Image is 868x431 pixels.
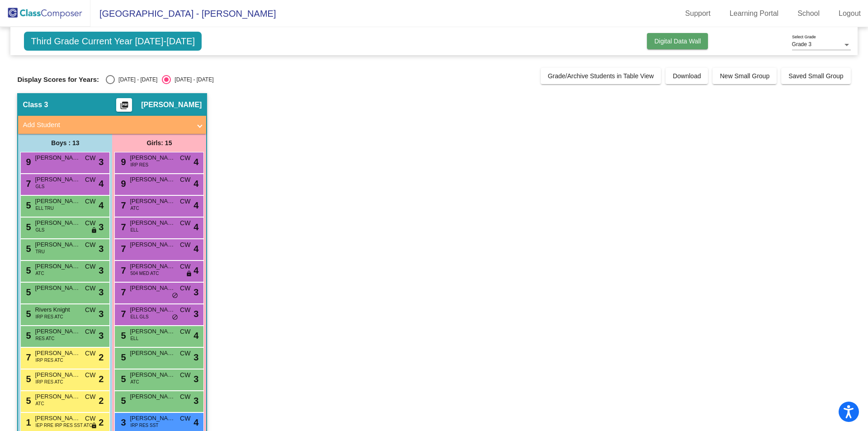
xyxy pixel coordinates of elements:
[130,313,148,320] span: ELL GLS
[541,68,661,84] button: Grade/Archive Students in Table View
[85,153,95,163] span: CW
[118,157,126,167] span: 9
[193,242,198,256] span: 4
[35,240,80,249] span: [PERSON_NAME]
[180,370,190,380] span: CW
[130,197,175,206] span: [PERSON_NAME]
[831,6,868,21] a: Logout
[99,372,104,386] span: 2
[665,68,708,84] button: Download
[85,262,95,271] span: CW
[172,314,178,321] span: do_not_disturb_alt
[193,372,198,386] span: 3
[792,41,811,47] span: Grade 3
[722,6,786,21] a: Learning Portal
[548,72,654,80] span: Grade/Archive Students in Table View
[85,284,95,293] span: CW
[24,352,31,362] span: 7
[85,414,95,423] span: CW
[130,270,159,277] span: 504 MED ATC
[180,392,190,402] span: CW
[180,305,190,315] span: CW
[35,357,63,364] span: IRP RES ATC
[119,101,130,114] mat-icon: picture_as_pdf
[186,270,192,278] span: lock
[130,218,175,227] span: [PERSON_NAME]
[24,331,31,341] span: 5
[35,153,80,162] span: [PERSON_NAME]
[193,264,198,277] span: 4
[720,72,769,80] span: New Small Group
[180,262,190,271] span: CW
[24,287,31,297] span: 5
[35,218,80,227] span: [PERSON_NAME] [PERSON_NAME]
[85,218,95,228] span: CW
[118,244,126,254] span: 7
[24,396,31,406] span: 5
[141,100,202,109] span: [PERSON_NAME]
[118,417,126,427] span: 3
[35,422,92,429] span: IEP RRE IRP RES SST ATC
[118,287,126,297] span: 7
[85,370,95,380] span: CW
[99,329,104,342] span: 3
[172,292,178,299] span: do_not_disturb_alt
[130,153,175,162] span: [PERSON_NAME]
[130,284,175,293] span: [PERSON_NAME]
[99,416,104,429] span: 2
[35,175,80,184] span: [PERSON_NAME]
[118,222,126,232] span: 7
[35,284,80,293] span: [PERSON_NAME]
[180,197,190,206] span: CW
[35,227,44,233] span: GLS
[654,38,701,45] span: Digital Data Wall
[118,309,126,319] span: 7
[118,179,126,189] span: 9
[130,349,175,358] span: [PERSON_NAME]
[24,179,31,189] span: 7
[91,422,97,430] span: lock
[193,307,198,321] span: 3
[130,262,175,271] span: [PERSON_NAME]
[193,220,198,234] span: 4
[35,313,63,320] span: IRP RES ATC
[99,199,104,212] span: 4
[85,175,95,185] span: CW
[35,392,80,401] span: [PERSON_NAME]
[180,218,190,228] span: CW
[35,400,44,407] span: ATC
[712,68,777,84] button: New Small Group
[35,305,80,314] span: Rivers Knight
[673,72,701,80] span: Download
[85,349,95,358] span: CW
[24,157,31,167] span: 9
[118,374,126,384] span: 5
[193,199,198,212] span: 4
[118,265,126,275] span: 7
[18,116,206,134] mat-expansion-panel-header: Add Student
[99,242,104,256] span: 3
[35,349,80,358] span: [PERSON_NAME]
[85,392,95,402] span: CW
[112,134,206,152] div: Girls: 15
[130,305,175,314] span: [PERSON_NAME]
[130,392,175,401] span: [PERSON_NAME]
[180,327,190,336] span: CW
[24,374,31,384] span: 5
[193,329,198,342] span: 4
[18,134,112,152] div: Boys : 13
[130,414,175,423] span: [PERSON_NAME]
[85,327,95,336] span: CW
[193,394,198,407] span: 3
[647,33,708,49] button: Digital Data Wall
[193,350,198,364] span: 3
[99,177,104,190] span: 4
[35,335,54,342] span: RES ATC
[193,155,198,169] span: 4
[781,68,850,84] button: Saved Small Group
[130,335,138,342] span: ELL
[35,370,80,379] span: [PERSON_NAME]
[115,76,157,84] div: [DATE] - [DATE]
[678,6,718,21] a: Support
[118,396,126,406] span: 5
